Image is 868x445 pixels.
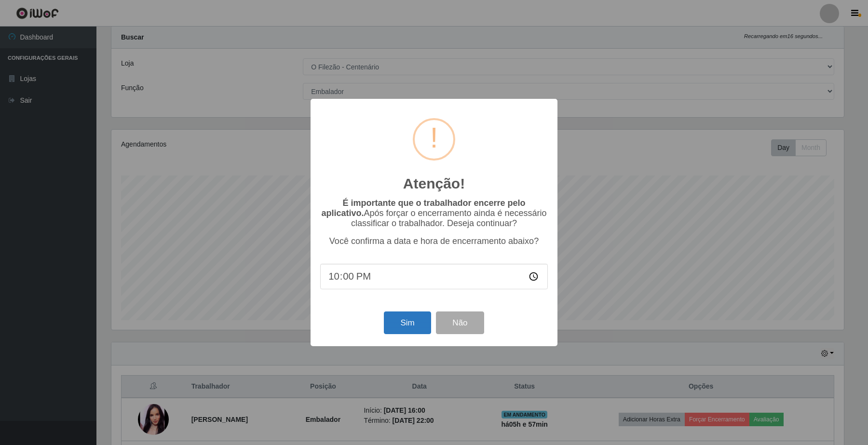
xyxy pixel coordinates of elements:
[436,311,484,334] button: Não
[321,198,525,218] b: É importante que o trabalhador encerre pelo aplicativo.
[320,198,548,229] p: Após forçar o encerramento ainda é necessário classificar o trabalhador. Deseja continuar?
[403,175,465,192] h2: Atenção!
[320,236,548,246] p: Você confirma a data e hora de encerramento abaixo?
[384,311,431,334] button: Sim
